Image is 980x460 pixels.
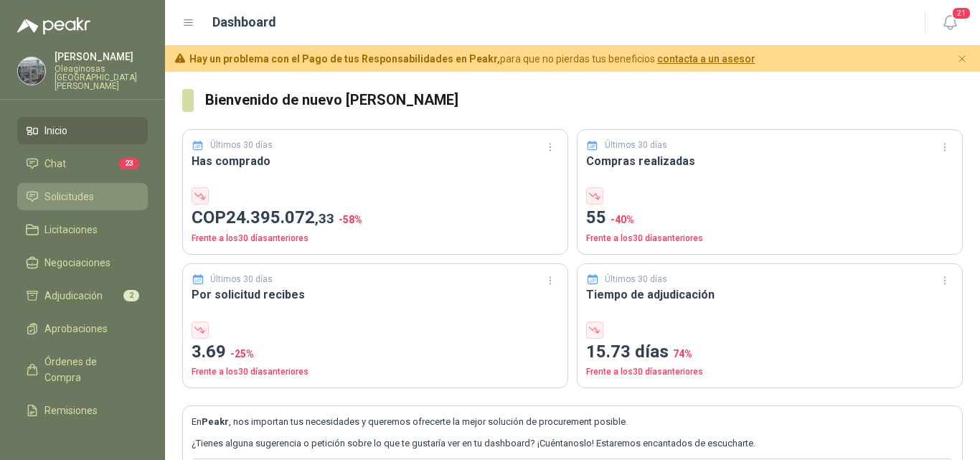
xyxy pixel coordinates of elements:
[17,315,148,342] a: Aprobaciones
[17,183,148,210] a: Solicitudes
[210,273,273,286] p: Últimos 30 días
[210,139,273,152] p: Últimos 30 días
[44,156,66,172] span: Chat
[339,214,362,225] span: -58 %
[605,139,667,152] p: Últimos 30 días
[586,286,953,304] h3: Tiempo de adjudicación
[55,65,148,90] p: Oleaginosas [GEOGRAPHIC_DATA][PERSON_NAME]
[44,321,108,337] span: Aprobaciones
[44,255,110,271] span: Negociaciones
[937,10,963,36] button: 21
[586,339,953,366] p: 15.73 días
[18,57,45,85] img: Company Logo
[44,403,98,418] span: Remisiones
[17,348,148,391] a: Órdenes de Compra
[202,416,229,427] b: Peakr
[586,365,953,379] p: Frente a los 30 días anteriores
[586,205,953,232] p: 55
[212,12,276,32] h1: Dashboard
[192,339,559,366] p: 3.69
[17,150,148,177] a: Chat23
[17,397,148,424] a: Remisiones
[315,210,334,227] span: ,33
[605,273,667,286] p: Últimos 30 días
[192,205,559,232] p: COP
[192,415,953,429] p: En , nos importan tus necesidades y queremos ofrecerte la mejor solución de procurement posible.
[192,232,559,245] p: Frente a los 30 días anteriores
[17,282,148,309] a: Adjudicación2
[586,232,953,245] p: Frente a los 30 días anteriores
[951,6,971,20] span: 21
[192,286,559,304] h3: Por solicitud recibes
[119,158,139,169] span: 23
[586,152,953,170] h3: Compras realizadas
[44,288,103,304] span: Adjudicación
[953,50,971,68] button: Cerrar
[17,249,148,276] a: Negociaciones
[657,53,755,65] a: contacta a un asesor
[44,123,67,139] span: Inicio
[44,354,134,385] span: Órdenes de Compra
[189,53,500,65] b: Hay un problema con el Pago de tus Responsabilidades en Peakr,
[226,207,334,227] span: 24.395.072
[44,189,94,205] span: Solicitudes
[123,290,139,301] span: 2
[611,214,634,225] span: -40 %
[205,89,963,111] h3: Bienvenido de nuevo [PERSON_NAME]
[230,348,254,360] span: -25 %
[17,117,148,144] a: Inicio
[192,152,559,170] h3: Has comprado
[44,222,98,238] span: Licitaciones
[55,52,148,62] p: [PERSON_NAME]
[673,348,692,360] span: 74 %
[192,436,953,451] p: ¿Tienes alguna sugerencia o petición sobre lo que te gustaría ver en tu dashboard? ¡Cuéntanoslo! ...
[189,51,755,67] span: para que no pierdas tus beneficios
[17,17,90,34] img: Logo peakr
[192,365,559,379] p: Frente a los 30 días anteriores
[17,216,148,243] a: Licitaciones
